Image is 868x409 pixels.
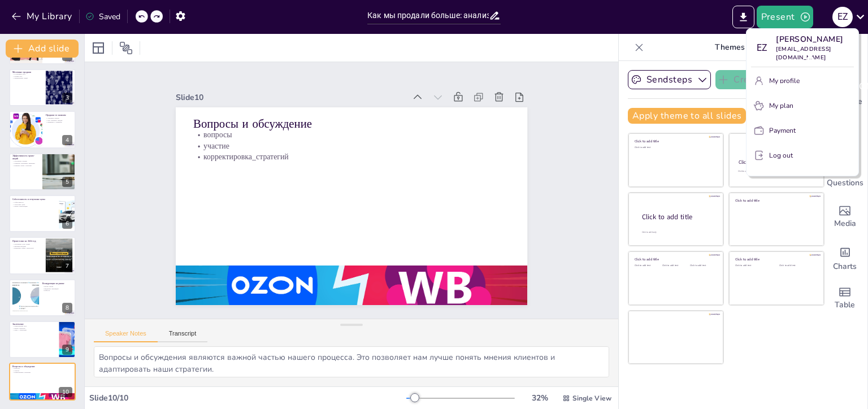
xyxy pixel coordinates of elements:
button: My plan [751,97,854,115]
p: Payment [769,125,796,136]
p: [EMAIL_ADDRESS][DOMAIN_NAME] [776,45,854,62]
p: [PERSON_NAME] [776,33,854,45]
div: E Z [751,38,771,58]
button: Log out [751,146,854,164]
p: My plan [769,101,793,111]
p: Log out [769,150,793,160]
button: Payment [751,121,854,140]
